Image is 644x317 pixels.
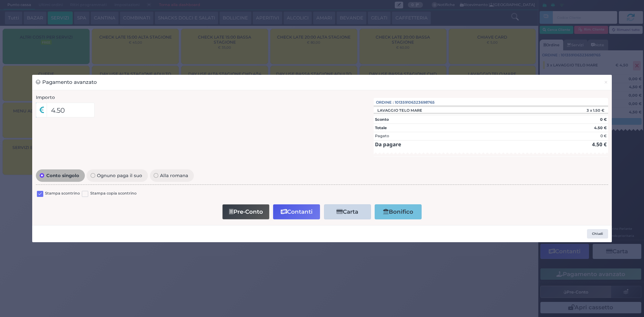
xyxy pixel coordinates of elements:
[45,191,80,197] label: Stampa scontrino
[395,100,435,105] span: 101359106323698765
[375,133,389,139] div: Pagato
[44,173,81,178] span: Conto singolo
[587,229,608,239] button: Chiudi
[95,173,144,178] span: Ognuno paga il suo
[600,75,612,90] button: Chiudi
[600,117,607,122] strong: 0 €
[549,108,608,113] div: 3 x 1.50 €
[90,191,137,197] label: Stampa copia scontrino
[324,204,371,219] button: Carta
[375,117,389,122] strong: Sconto
[222,204,269,219] button: Pre-Conto
[36,78,97,86] h3: Pagamento avanzato
[158,173,190,178] span: Alla romana
[604,78,608,86] span: ×
[594,125,607,130] strong: 4.50 €
[375,141,401,148] strong: Da pagare
[375,204,422,219] button: Bonifico
[592,141,607,148] strong: 4.50 €
[47,103,95,117] input: Es. 30.99
[375,125,387,130] strong: Totale
[273,204,320,219] button: Contanti
[600,133,607,139] div: 0 €
[36,94,55,101] label: Importo
[374,108,426,113] div: LAVAGGIO TELO MARE
[376,100,394,105] span: Ordine :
